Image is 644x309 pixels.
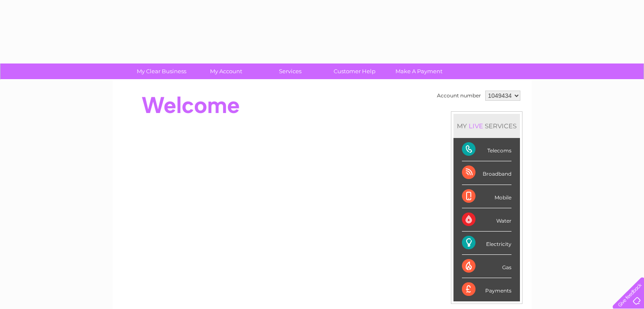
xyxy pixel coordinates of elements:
[467,122,485,130] div: LIVE
[462,255,511,278] div: Gas
[462,208,511,232] div: Water
[453,114,520,138] div: MY SERVICES
[462,138,511,161] div: Telecoms
[435,88,483,103] td: Account number
[320,63,390,79] a: Customer Help
[255,63,325,79] a: Services
[191,63,261,79] a: My Account
[462,185,511,208] div: Mobile
[462,232,511,255] div: Electricity
[127,63,196,79] a: My Clear Business
[384,63,454,79] a: Make A Payment
[462,278,511,301] div: Payments
[462,161,511,185] div: Broadband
